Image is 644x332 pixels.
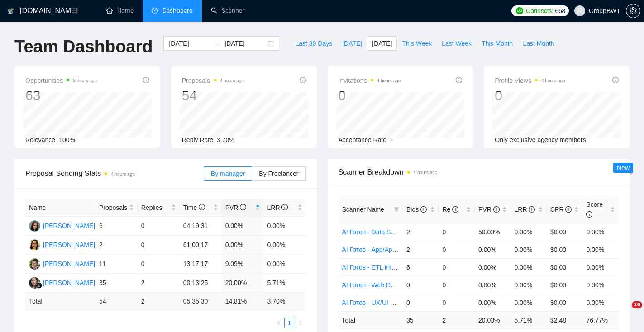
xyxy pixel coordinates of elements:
span: left [276,320,281,326]
span: info-circle [240,204,246,210]
span: Replies [141,203,169,213]
span: info-circle [565,206,572,213]
span: info-circle [493,206,500,213]
td: $0.00 [547,276,583,294]
td: 0.00% [264,236,306,255]
li: Next Page [295,318,306,328]
span: LRR [267,204,288,211]
button: Last Week [437,36,477,51]
td: 20.00% [222,274,264,293]
td: 14.81 % [222,293,264,310]
span: By manager [211,170,245,177]
span: Invitations [339,75,401,86]
span: Reply Rate [182,136,213,143]
span: Score [586,201,603,218]
time: 4 hours ago [220,78,244,83]
span: Connects: [526,6,553,16]
td: 0.00% [475,294,511,311]
td: 0 [439,223,475,241]
span: This Month [482,38,513,48]
td: 0.00% [222,217,264,236]
span: filter [394,207,399,212]
a: AI Готов - UX/UI Designer [342,299,415,306]
td: Total [339,311,403,329]
td: 0 [439,241,475,258]
time: 4 hours ago [414,170,438,175]
button: setting [626,4,640,18]
button: This Week [397,36,437,51]
span: info-circle [281,204,288,210]
img: SK [29,220,40,232]
div: [PERSON_NAME] [43,240,95,250]
span: 10 [632,301,642,308]
td: 6 [95,217,138,236]
span: info-circle [199,204,205,210]
td: 11 [95,255,138,274]
span: Last Month [523,38,554,48]
th: Name [25,199,95,217]
span: user [577,8,583,14]
span: PVR [478,206,500,213]
span: Last Week [442,38,472,48]
a: SN[PERSON_NAME] [29,279,95,286]
td: 2 [138,274,180,293]
td: 00:13:25 [180,274,222,293]
td: 0.00% [475,276,511,294]
span: Time [183,204,205,211]
span: 100% [59,136,75,143]
span: Proposal Sending Stats [25,168,204,179]
span: -- [390,136,394,143]
a: searchScanner [211,7,244,14]
span: info-circle [420,206,427,213]
input: End date [224,38,266,48]
td: 0.00% [582,258,619,276]
span: info-circle [612,77,619,83]
img: gigradar-bm.png [36,282,42,289]
span: PVR [225,204,247,211]
a: SK[PERSON_NAME] [29,222,95,229]
span: filter [392,203,401,216]
h1: Team Dashboard [14,36,153,57]
td: 0 [138,236,180,255]
td: 0.00% [264,217,306,236]
td: 0.00% [582,276,619,294]
span: info-circle [300,77,306,83]
a: setting [626,7,640,14]
span: CPR [550,206,572,213]
span: Only exclusive agency members [495,136,586,143]
td: 2 [439,311,475,329]
span: to [214,40,221,47]
td: 0 [439,258,475,276]
span: [DATE] [342,38,362,48]
iframe: Intercom live chat [613,301,635,323]
span: info-circle [143,77,149,83]
span: info-circle [529,206,535,213]
td: 5.71 % [510,311,547,329]
a: AS[PERSON_NAME] [29,260,95,267]
span: Profile Views [495,75,565,86]
td: 2 [403,241,439,258]
div: [PERSON_NAME] [43,221,95,231]
td: 0.00% [582,241,619,258]
a: AI Готов - App/Application [342,246,415,253]
td: 6 [403,258,439,276]
td: 0.00% [510,258,547,276]
span: Dashboard [162,7,193,14]
span: Scanner Name [342,206,384,213]
span: Re [442,206,458,213]
span: Opportunities [25,75,97,86]
span: This Week [402,38,432,48]
span: setting [626,7,640,14]
button: left [273,318,284,328]
td: 0 [138,255,180,274]
button: [DATE] [337,36,367,51]
td: 3.70 % [264,293,306,310]
span: Last 30 Days [295,38,332,48]
span: info-circle [456,77,462,83]
button: This Month [477,36,518,51]
span: right [298,320,303,326]
td: 2 [138,293,180,310]
td: 0.00% [222,236,264,255]
td: 76.77 % [582,311,619,329]
input: Start date [169,38,210,48]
